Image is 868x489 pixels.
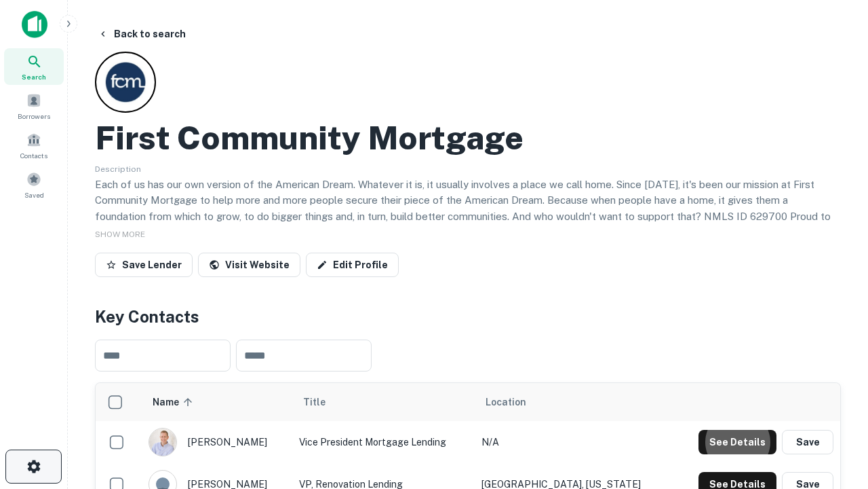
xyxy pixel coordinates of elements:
[20,150,47,161] span: Contacts
[198,253,300,277] a: Visit Website
[698,430,776,454] button: See Details
[782,430,833,454] button: Save
[292,421,475,463] td: Vice President Mortgage Lending
[800,337,868,402] iframe: Chat Widget
[303,394,343,410] span: Title
[95,118,524,158] h2: First Community Mortgage
[149,429,176,456] img: 1520878720083
[95,164,141,174] span: Description
[22,11,47,38] img: capitalize-icon.png
[95,177,841,240] p: Each of us has our own version of the American Dream. Whatever it is, it usually involves a place...
[292,383,475,421] th: Title
[475,383,671,421] th: Location
[95,253,193,277] button: Save Lender
[306,253,399,277] a: Edit Profile
[95,230,145,239] span: SHOW MORE
[24,189,44,200] span: Saved
[153,394,197,410] span: Name
[95,304,841,329] h4: Key Contacts
[4,127,64,164] a: Contacts
[142,383,292,421] th: Name
[92,22,191,46] button: Back to search
[4,88,64,124] a: Borrowers
[22,71,46,82] span: Search
[475,421,671,463] td: N/A
[4,48,64,85] a: Search
[18,111,50,122] span: Borrowers
[486,394,526,410] span: Location
[149,428,285,456] div: [PERSON_NAME]
[4,166,64,203] a: Saved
